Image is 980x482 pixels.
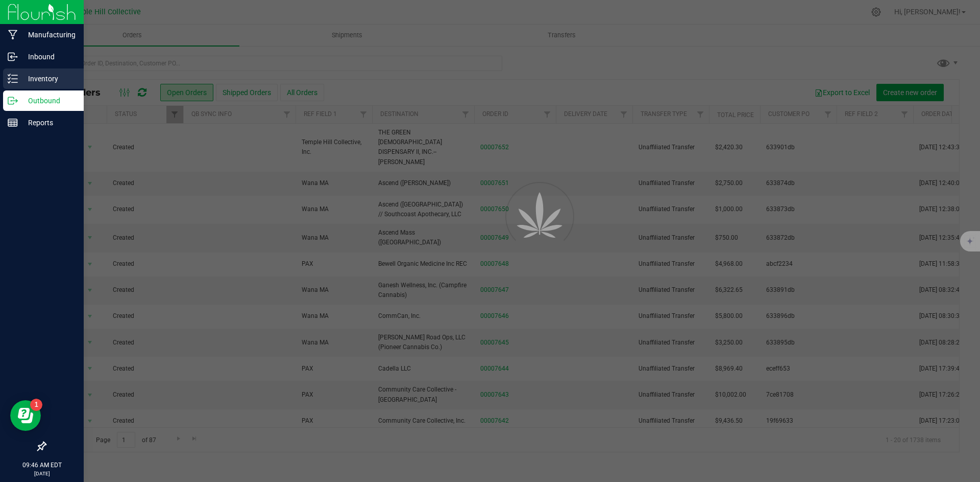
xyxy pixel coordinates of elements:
[18,73,79,85] p: Inventory
[8,30,18,40] inline-svg: Manufacturing
[8,96,18,106] inline-svg: Outbound
[5,461,79,470] p: 09:46 AM EDT
[8,52,18,62] inline-svg: Inbound
[8,74,18,84] inline-svg: Inventory
[10,400,41,431] iframe: Resource center
[18,117,79,129] p: Reports
[8,118,18,128] inline-svg: Reports
[5,470,79,477] p: [DATE]
[18,51,79,63] p: Inbound
[18,95,79,107] p: Outbound
[30,399,42,411] iframe: Resource center unread badge
[18,29,79,41] p: Manufacturing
